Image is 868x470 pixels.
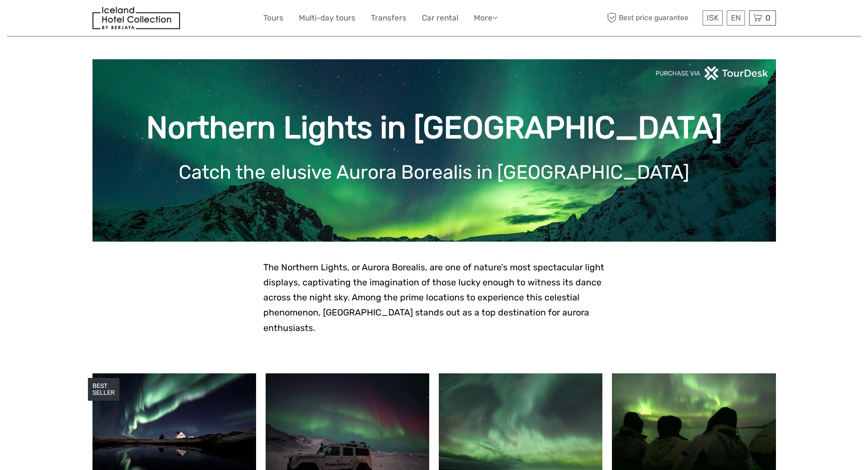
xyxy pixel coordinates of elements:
span: 0 [764,13,772,22]
a: Car rental [422,11,458,25]
a: Multi-day tours [299,11,355,25]
a: Tours [263,11,283,25]
span: Best price guarantee [605,10,700,26]
img: 481-8f989b07-3259-4bb0-90ed-3da368179bdc_logo_small.jpg [92,7,180,29]
img: PurchaseViaTourDeskwhite.png [655,66,769,80]
div: BEST SELLER [88,378,119,401]
a: More [474,11,498,25]
a: Transfers [371,11,406,25]
span: The Northern Lights, or Aurora Borealis, are one of nature's most spectacular light displays, cap... [263,262,604,333]
h1: Northern Lights in [GEOGRAPHIC_DATA] [106,109,762,146]
span: ISK [707,13,719,22]
div: EN [727,10,745,26]
h1: Catch the elusive Aurora Borealis in [GEOGRAPHIC_DATA] [106,161,762,184]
